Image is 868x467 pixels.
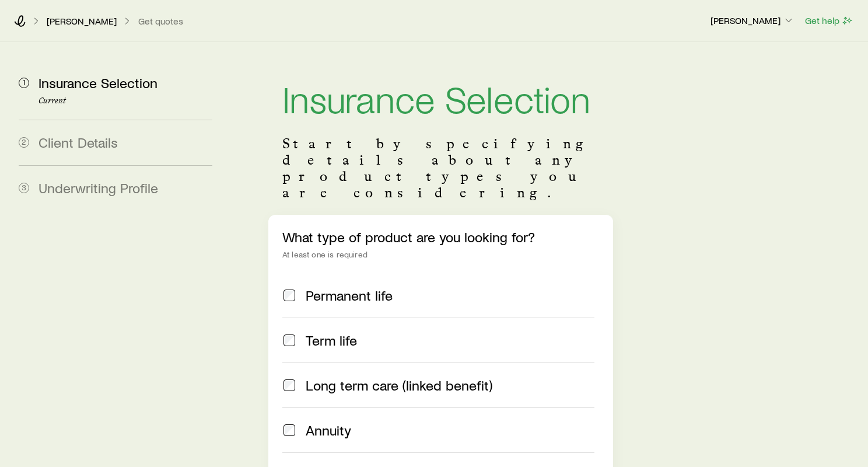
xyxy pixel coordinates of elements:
[282,79,599,117] h1: Insurance Selection
[138,16,184,27] button: Get quotes
[283,334,295,346] input: Term life
[38,134,118,151] span: Client Details
[19,78,29,88] span: 1
[19,183,29,193] span: 3
[282,135,599,201] p: Start by specifying details about any product types you are considering.
[306,377,492,393] span: Long term care (linked benefit)
[47,15,117,27] p: [PERSON_NAME]
[710,14,795,28] button: [PERSON_NAME]
[282,229,599,245] p: What type of product are you looking for?
[306,332,357,348] span: Term life
[710,15,794,26] p: [PERSON_NAME]
[306,422,351,438] span: Annuity
[19,137,29,148] span: 2
[38,74,157,91] span: Insurance Selection
[306,287,393,304] span: Permanent life
[283,379,295,391] input: Long term care (linked benefit)
[283,424,295,436] input: Annuity
[282,250,599,259] div: At least one is required
[38,96,212,106] p: Current
[283,290,295,301] input: Permanent life
[804,14,854,27] button: Get help
[38,179,158,196] span: Underwriting Profile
